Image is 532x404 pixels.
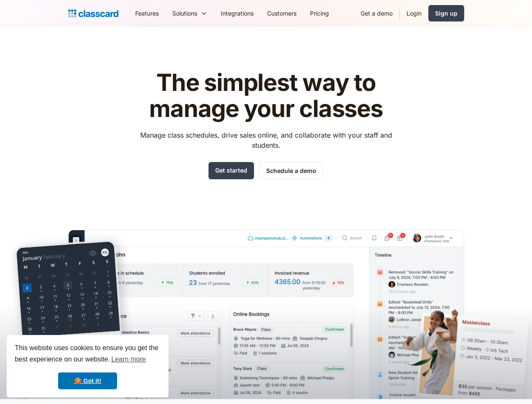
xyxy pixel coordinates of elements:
[128,4,166,23] a: Features
[260,4,303,23] a: Customers
[7,335,168,397] div: cookieconsent
[132,70,400,122] h1: The simplest way to manage your classes
[132,130,400,150] p: Manage class schedules, drive sales online, and collaborate with your staff and students.
[15,343,160,366] span: This website uses cookies to ensure you get the best experience on our website.
[58,372,117,389] a: dismiss cookie message
[354,4,399,23] a: Get a demo
[428,5,464,21] a: Sign up
[214,4,260,23] a: Integrations
[68,8,118,19] a: Logo
[166,4,214,23] div: Solutions
[303,4,336,23] a: Pricing
[110,353,147,366] a: learn more about cookies
[435,9,457,18] div: Sign up
[172,9,197,18] div: Solutions
[259,162,323,179] a: Schedule a demo
[400,4,428,23] a: Login
[209,162,254,179] a: Get started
